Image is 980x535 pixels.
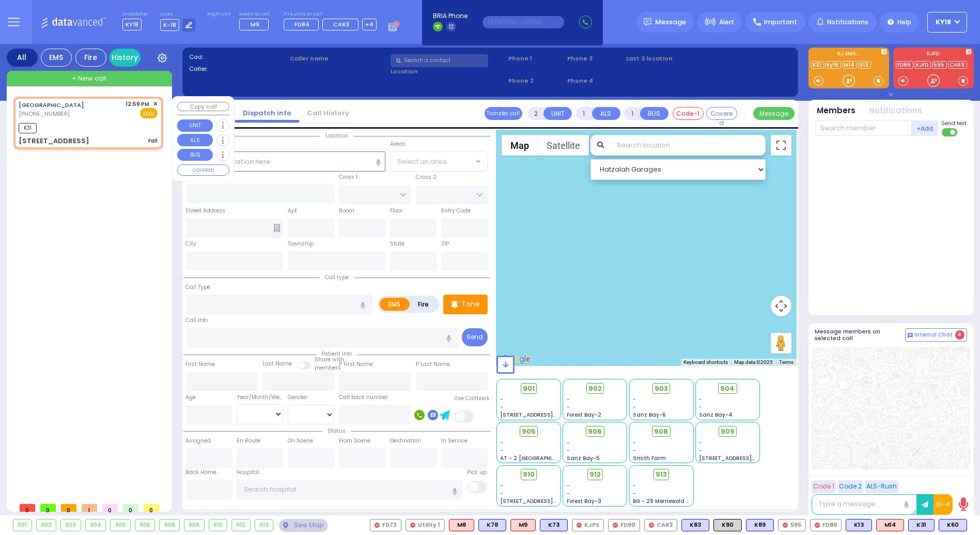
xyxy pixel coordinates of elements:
[186,360,215,369] label: First Name
[232,519,250,531] div: 912
[644,18,651,26] img: message.svg
[713,519,742,531] div: K90
[501,447,504,454] span: -
[699,411,733,419] span: Sanz Bay-4
[72,73,106,84] span: + New call
[815,120,912,136] input: Search member
[251,20,259,28] span: M9
[502,135,538,156] button: Show street map
[235,108,299,118] a: Dispatch info
[501,482,504,490] span: -
[288,393,307,402] label: Gender
[237,468,259,477] label: Hospital
[914,61,931,69] a: KJFD
[538,135,589,156] button: Show satellite imagery
[699,447,702,454] span: -
[288,240,314,248] label: Township
[567,54,623,63] span: Phone 3
[322,427,351,435] span: Status
[608,519,640,531] div: FD90
[82,504,97,512] span: 1
[908,519,935,531] div: BLS
[633,447,636,454] span: -
[815,328,905,342] h5: Message members on selected call
[908,519,935,531] div: K31
[279,519,328,532] div: See map
[588,384,602,394] span: 902
[406,519,445,531] div: Utility 1
[626,54,709,63] label: Last 3 location
[380,298,410,311] label: EMS
[633,395,636,403] span: -
[339,437,370,445] label: From Scene
[508,77,564,85] span: Phone 2
[936,18,951,27] span: KY18
[390,207,402,215] label: Floor
[567,403,570,411] span: -
[633,454,666,462] span: Smith Farm
[640,107,668,120] button: BUS
[633,497,691,505] span: BG - 29 Merriewold S.
[720,384,735,394] span: 904
[633,490,636,497] span: -
[390,437,421,445] label: Destination
[483,16,564,28] input: (000)000-00000
[501,497,598,505] span: [STREET_ADDRESS][PERSON_NAME]
[19,123,37,133] span: K31
[896,61,913,69] a: FD86
[934,494,953,515] button: 10-4
[209,519,227,531] div: 910
[699,395,702,403] span: -
[499,353,533,366] img: Google
[441,207,471,215] label: Entry Code
[160,19,179,31] span: K-18
[19,110,70,118] span: [PHONE_NUMBER]
[454,394,490,403] label: Use Callback
[153,100,158,109] span: ✕
[706,107,737,120] button: Covered
[284,11,377,18] label: Fire units on call
[499,353,533,366] a: Open this area in Google Maps (opens a new window)
[410,523,415,528] img: red-radio-icon.svg
[567,447,570,454] span: -
[409,298,438,311] label: Fire
[316,350,357,358] span: Patient info
[633,482,636,490] span: -
[501,395,504,403] span: -
[540,519,568,531] div: K73
[370,519,401,531] div: FD72
[391,67,505,76] label: Location
[893,51,974,58] label: KJFD
[186,316,208,325] label: Call Info
[837,480,863,493] button: Code 2
[501,403,504,411] span: -
[390,140,406,148] label: Areas
[273,224,281,232] span: Other building occupants
[148,137,158,145] div: Fall
[501,411,598,419] span: [STREET_ADDRESS][PERSON_NAME]
[510,519,536,531] div: M9
[40,504,56,512] span: 0
[462,328,488,346] button: Send
[567,395,570,403] span: -
[41,49,72,67] div: EMS
[7,49,38,67] div: All
[61,504,76,512] span: 0
[339,173,357,181] label: Cross 1
[20,504,35,512] span: 0
[746,519,774,531] div: K89
[681,519,709,531] div: BLS
[644,519,677,531] div: CAR3
[122,19,142,30] span: KY18
[449,519,474,531] div: ALS KJ
[655,426,668,437] span: 908
[75,49,106,67] div: Fire
[811,61,824,69] a: K31
[827,18,868,27] span: Notifications
[817,105,856,117] button: Members
[808,51,889,58] label: KJ EMS...
[262,360,292,368] label: Last Name
[485,107,522,120] button: Transfer call
[942,119,967,127] span: Send text
[915,331,953,339] span: Internal Chat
